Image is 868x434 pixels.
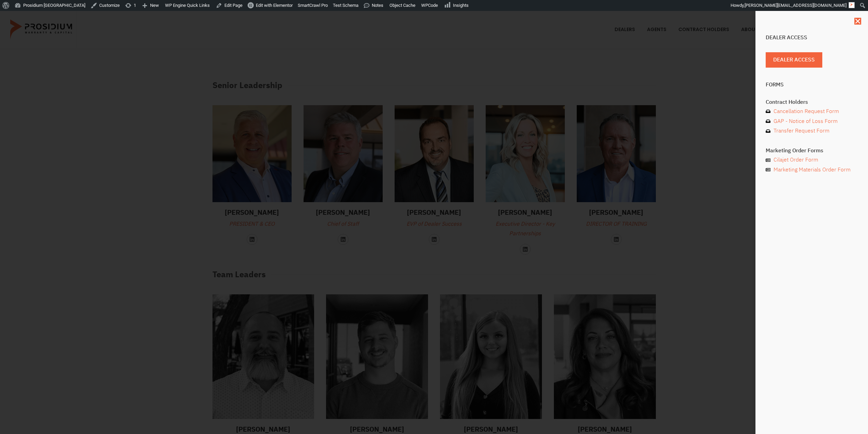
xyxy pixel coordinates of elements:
span: Dealer Access [773,55,815,65]
span: Transfer Request Form [772,126,829,136]
a: Cilajet Order Form [766,155,858,165]
h4: Contract Holders [766,99,858,105]
h4: Dealer Access [766,35,858,40]
span: Insights [453,3,469,8]
h4: Marketing Order Forms [766,148,858,153]
a: Transfer Request Form [766,126,858,136]
span: Edit with Elementor [256,3,293,8]
a: Close [854,18,861,25]
h4: Forms [766,82,858,87]
a: GAP - Notice of Loss Form [766,116,858,126]
a: Marketing Materials Order Form [766,165,858,175]
span: Cilajet Order Form [772,155,818,165]
span: [PERSON_NAME][EMAIL_ADDRESS][DOMAIN_NAME] [745,3,847,8]
span: Cancellation Request Form [772,107,839,116]
span: Marketing Materials Order Form [772,165,851,175]
a: Dealer Access [766,52,822,68]
span: GAP - Notice of Loss Form [772,116,838,126]
a: Cancellation Request Form [766,107,858,116]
